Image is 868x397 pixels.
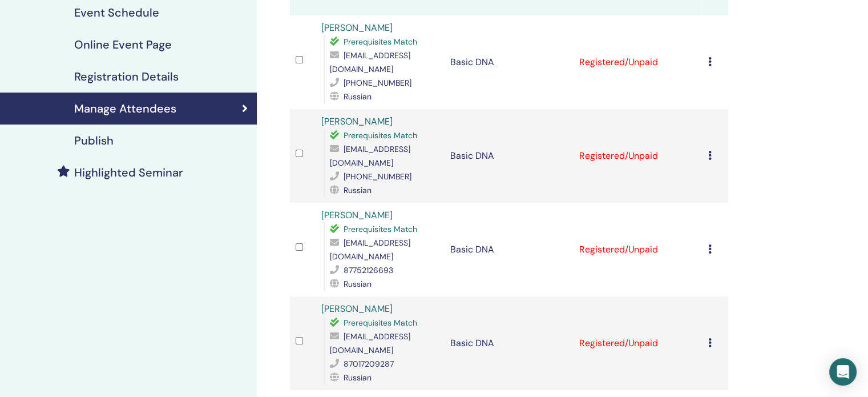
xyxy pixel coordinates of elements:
[445,109,574,203] td: Basic DNA
[74,70,179,83] h4: Registration Details
[74,38,172,51] h4: Online Event Page
[74,134,114,147] h4: Publish
[74,166,183,179] h4: Highlighted Seminar
[344,91,372,102] span: Russian
[74,102,176,115] h4: Manage Attendees
[445,15,574,109] td: Basic DNA
[344,279,372,289] span: Russian
[330,50,410,74] span: [EMAIL_ADDRESS][DOMAIN_NAME]
[74,6,159,19] h4: Event Schedule
[344,78,411,88] span: [PHONE_NUMBER]
[344,130,417,141] span: Prerequisites Match
[321,115,393,127] a: [PERSON_NAME]
[330,238,410,262] span: [EMAIL_ADDRESS][DOMAIN_NAME]
[344,224,417,234] span: Prerequisites Match
[330,144,410,168] span: [EMAIL_ADDRESS][DOMAIN_NAME]
[344,265,393,275] span: 87752126693
[330,331,410,355] span: [EMAIL_ADDRESS][DOMAIN_NAME]
[344,372,372,383] span: Russian
[344,359,394,369] span: 87017209287
[829,358,857,386] div: Open Intercom Messenger
[321,209,393,221] a: [PERSON_NAME]
[445,296,574,390] td: Basic DNA
[321,303,393,315] a: [PERSON_NAME]
[445,203,574,296] td: Basic DNA
[321,22,393,34] a: [PERSON_NAME]
[344,37,417,47] span: Prerequisites Match
[344,185,372,195] span: Russian
[344,318,417,328] span: Prerequisites Match
[344,171,411,182] span: [PHONE_NUMBER]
